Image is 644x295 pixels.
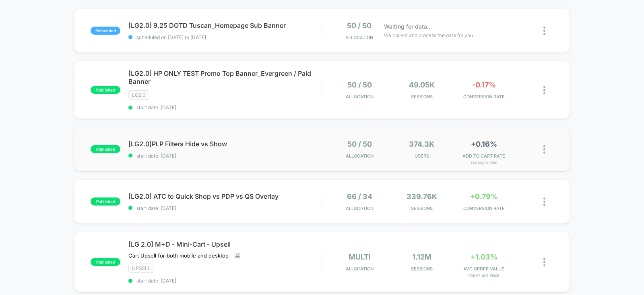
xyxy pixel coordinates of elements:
img: close [543,86,545,94]
span: start date: [DATE] [128,205,322,211]
span: 50 / 50 [347,140,372,148]
span: We collect and process the data for you [384,31,473,39]
span: 66 / 34 [347,192,372,201]
span: +0.79% [470,192,498,201]
span: published [91,258,120,266]
span: Waiting for data... [384,22,432,31]
span: -0.17% [472,81,496,89]
span: Allocation [345,35,373,40]
span: scheduled on [DATE] to [DATE] [128,34,322,40]
span: Sessions [392,206,451,211]
span: published [91,145,120,153]
span: 374.3k [409,140,434,148]
span: CONVERSION RATE [455,206,513,211]
span: scheduled [91,27,120,35]
span: for VT_UpS_Price [455,274,513,278]
span: LG2.0 [128,90,149,100]
span: +0.16% [471,140,497,148]
span: +1.03% [471,253,497,261]
span: multi [349,253,371,261]
span: 50 / 50 [347,81,372,89]
span: 1.12M [412,253,431,261]
span: AVG ORDER VALUE [455,266,513,272]
span: Sessions [392,266,451,272]
span: [LG 2.0] M+D - Mini-Cart - Upsell [128,240,322,248]
span: start date: [DATE] [128,278,322,284]
span: Allocation [346,266,374,272]
span: 49.05k [409,81,435,89]
span: [LG2.0] 9.25 DOTD Tuscan_Homepage Sub Banner [128,21,322,29]
span: 339.76k [407,192,437,201]
img: close [543,258,545,266]
span: Allocation [346,206,374,211]
img: close [543,197,545,206]
span: published [91,86,120,94]
span: Allocation [346,94,374,100]
span: 50 / 50 [347,21,372,30]
span: [LG2.0] ATC to Quick Shop vs PDP vs QS Overlay [128,192,322,200]
img: close [543,145,545,154]
span: [LG2.0]PLP Filters Hide vs Show [128,140,322,148]
span: Upsell [128,264,154,273]
span: start date: [DATE] [128,104,322,110]
span: [LG2.0] HP ONLY TEST Promo Top Banner_Evergreen / Paid Banner [128,69,322,85]
span: Sessions [392,94,451,100]
span: Users [392,153,451,159]
span: for No_Filters [455,161,513,165]
span: CONVERSION RATE [455,94,513,100]
span: published [91,197,120,206]
span: Allocation [346,153,374,159]
span: Cart Upsell for both mobile and desktop [128,252,229,259]
span: ADD TO CART RATE [455,153,513,159]
img: close [543,27,545,35]
span: start date: [DATE] [128,153,322,159]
